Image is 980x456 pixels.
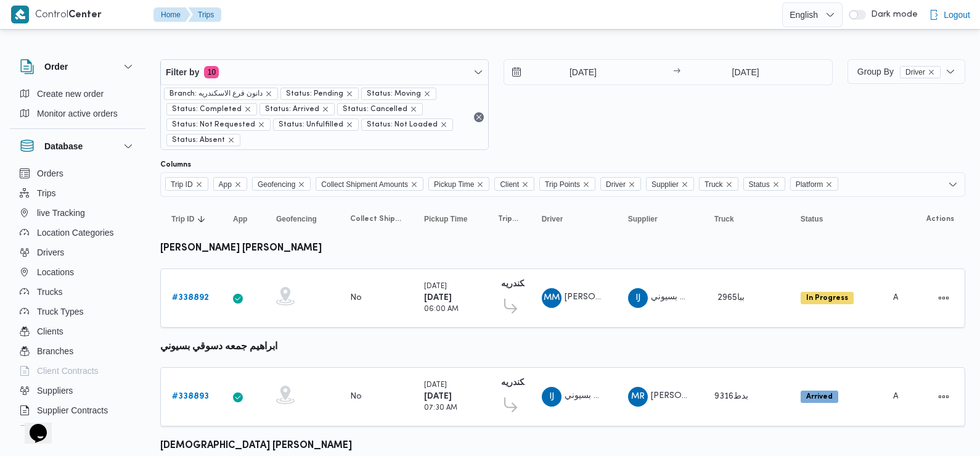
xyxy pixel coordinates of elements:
[606,178,626,191] span: Driver
[542,214,563,224] span: Driver
[801,214,823,224] span: Status
[15,203,141,223] button: live Tracking
[165,177,208,191] span: Trip ID
[166,65,199,80] span: Filter by
[440,121,447,128] button: remove selected entity
[504,60,644,85] input: Press the down key to open a popover containing a calendar.
[44,139,83,154] h3: Database
[900,66,941,78] span: Driver
[37,423,68,437] span: Devices
[623,209,697,229] button: Supplier
[717,294,745,302] span: 2965ببا
[37,225,114,240] span: Location Categories
[15,282,141,302] button: Trucks
[15,361,141,381] button: Client Contracts
[37,186,56,201] span: Trips
[699,177,738,191] span: Truck
[37,284,62,299] span: Trucks
[37,265,74,280] span: Locations
[227,136,235,144] button: remove selected entity
[926,214,954,224] span: Actions
[790,177,839,191] span: Platform
[714,392,748,400] span: بدط9316
[172,392,209,400] b: # 338893
[219,178,232,191] span: App
[195,181,203,188] button: Remove Trip ID from selection in this group
[424,214,467,224] span: Pickup Time
[796,209,876,229] button: Status
[68,10,102,20] b: Center
[801,292,854,304] span: In Progress
[160,160,191,170] label: Columns
[825,181,833,188] button: Remove Platform from selection in this group
[15,183,141,203] button: Trips
[714,214,734,224] span: Truck
[537,209,611,229] button: Driver
[772,181,780,188] button: Remove Status from selection in this group
[423,90,431,97] button: remove selected entity
[542,387,561,407] div: Ibrahem Jmuaah Dsaoqai Bsaioni
[37,86,104,101] span: Create new order
[476,181,484,188] button: Remove Pickup Time from selection in this group
[806,393,833,400] b: Arrived
[500,178,519,191] span: Client
[15,341,141,361] button: Branches
[37,324,63,339] span: Clients
[628,288,648,308] div: Ibrahem Jmuaah Dsaoqai Bsaioni
[11,6,29,23] img: X8yXhbKr1z7QwAAAABJRU5ErkJggg==
[171,214,194,224] span: Trip ID; Sorted in descending order
[893,392,919,400] span: Admin
[866,10,918,20] span: Dark mode
[273,118,359,131] span: Status: Unfulfilled
[37,245,64,260] span: Drivers
[343,104,407,115] span: Status: Cancelled
[424,392,452,400] b: [DATE]
[410,181,418,188] button: Remove Collect Shipment Amounts from selection in this group
[259,103,335,115] span: Status: Arrived
[166,209,216,229] button: Trip IDSorted in descending order
[704,178,723,191] span: Truck
[806,294,848,302] b: In Progress
[424,382,447,389] small: [DATE]
[233,214,247,224] span: App
[20,59,136,74] button: Order
[37,304,83,319] span: Truck Types
[15,400,141,420] button: Supplier Contracts
[428,177,489,191] span: Pickup Time
[15,164,141,183] button: Orders
[37,166,63,181] span: Orders
[651,392,812,400] span: [PERSON_NAME] [PERSON_NAME] علي
[501,379,576,387] b: دانون فرع الاسكندريه
[15,243,141,262] button: Drivers
[160,342,277,352] b: ابراهيم جمعه دسوقي بسيوني
[367,119,438,130] span: Status: Not Loaded
[166,118,271,131] span: Status: Not Requested
[15,104,141,123] button: Monitor active orders
[934,387,953,407] button: Actions
[948,180,958,189] button: Open list of options
[628,214,658,224] span: Supplier
[15,84,141,104] button: Create new order
[857,67,941,77] span: Group By Driver
[521,181,529,188] button: Remove Client from selection in this group
[37,363,99,378] span: Client Contracts
[172,294,209,302] b: # 338892
[635,288,640,308] span: IJ
[888,209,897,229] button: Platform
[545,178,580,191] span: Trip Points
[631,387,645,407] span: MR
[337,103,423,115] span: Status: Cancelled
[549,387,554,407] span: IJ
[367,88,421,99] span: Status: Moving
[265,90,272,97] button: remove selected entity
[628,387,648,407] div: Muhammad Radha Ibrahem Said Ahmad Ali
[20,139,136,154] button: Database
[298,181,305,188] button: Remove Geofencing from selection in this group
[15,321,141,341] button: Clients
[258,121,265,128] button: remove selected entity
[280,88,359,100] span: Status: Pending
[166,103,257,115] span: Status: Completed
[172,104,242,115] span: Status: Completed
[424,405,457,412] small: 07:30 AM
